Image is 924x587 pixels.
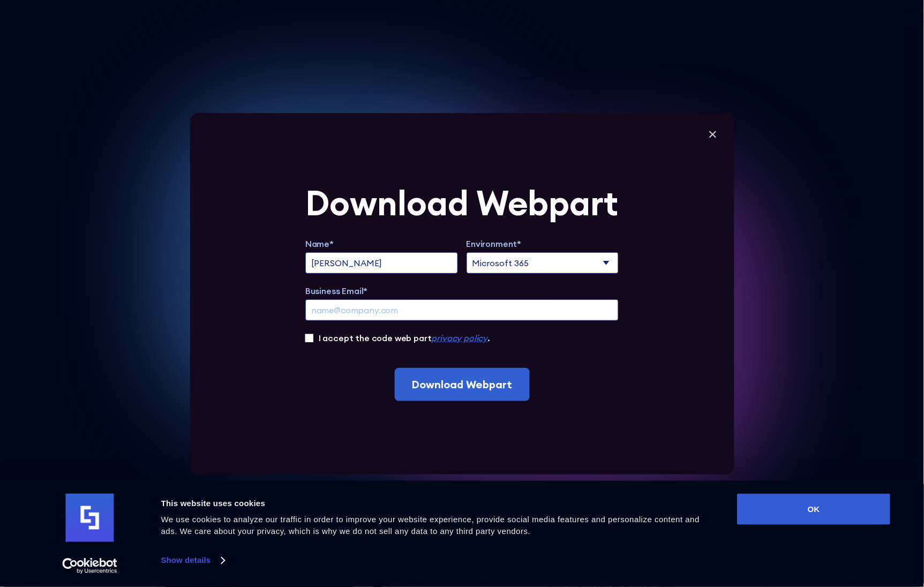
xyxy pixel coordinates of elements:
[319,332,490,344] label: I accept the code web part .
[432,333,488,343] a: privacy policy
[305,237,458,250] label: Name*
[161,515,700,536] span: We use cookies to analyze our traffic in order to improve your website experience, provide social...
[732,464,924,587] iframe: Chat Widget
[66,494,114,542] img: logo
[738,494,891,525] button: OK
[305,299,619,321] input: name@company.com
[161,553,224,569] a: Show details
[395,368,530,401] input: Download Webpart
[43,558,137,574] a: Usercentrics Cookiebot - opens in a new window
[305,186,619,401] form: Extend Trial
[305,284,619,297] label: Business Email*
[305,186,619,220] div: Download Webpart
[161,497,713,510] div: This website uses cookies
[467,237,619,250] label: Environment*
[305,252,458,274] input: full name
